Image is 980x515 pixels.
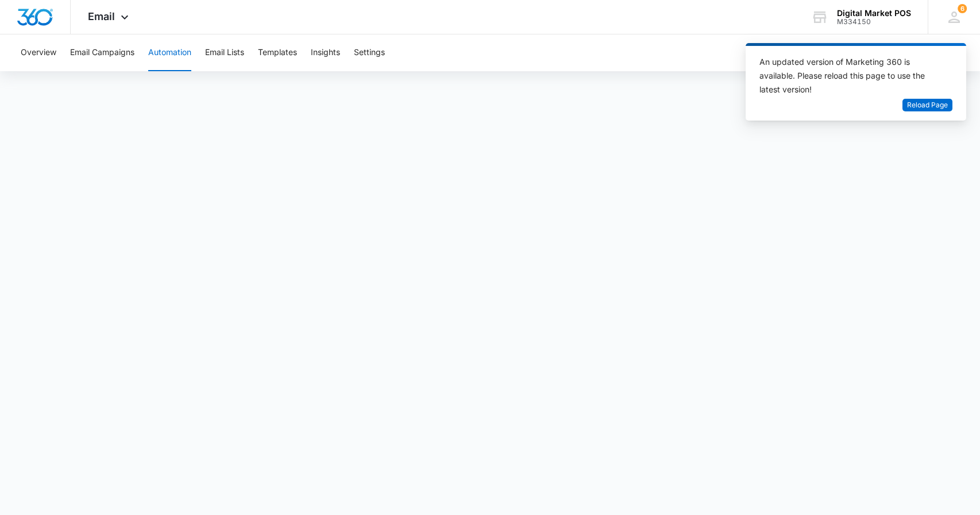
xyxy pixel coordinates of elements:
div: notifications count [958,4,967,13]
button: Automation [148,34,191,71]
button: Email Campaigns [70,34,134,71]
span: Email [88,10,115,22]
button: Settings [354,34,385,71]
button: Templates [258,34,297,71]
button: Email Lists [205,34,244,71]
span: Reload Page [907,100,948,111]
div: account name [837,9,911,18]
div: account id [837,18,911,26]
div: An updated version of Marketing 360 is available. Please reload this page to use the latest version! [759,55,939,96]
button: Reload Page [902,99,952,112]
button: Insights [311,34,340,71]
span: 6 [958,4,967,13]
button: Overview [21,34,56,71]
